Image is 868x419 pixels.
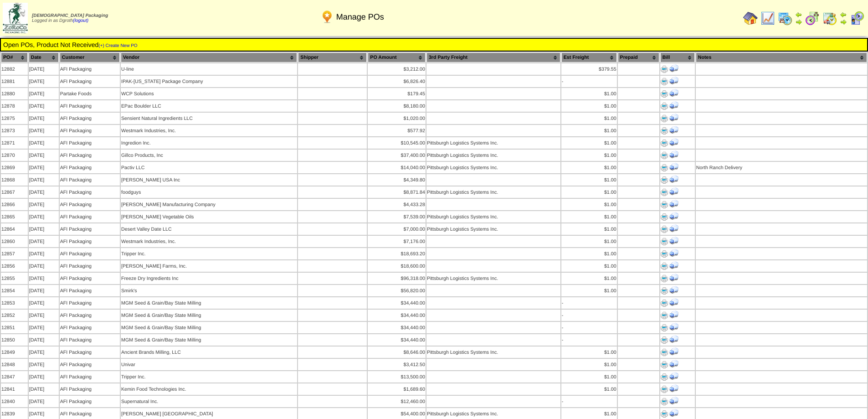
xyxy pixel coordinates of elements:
[426,223,560,235] td: Pittsburgh Logistics Systems Inc.
[1,137,28,149] td: 12871
[368,91,425,97] div: $179.45
[661,398,668,405] img: Print
[669,113,678,122] img: Print Receiving Document
[121,310,297,321] td: MGM Seed & Grain/Bay State Milling
[60,359,120,370] td: AFI Packaging
[368,350,425,355] div: $8,646.00
[121,88,297,99] td: WCP Solutions
[1,113,28,124] td: 12875
[661,336,668,344] img: Print
[661,349,668,356] img: Print
[805,11,820,26] img: calendarblend.gif
[60,236,120,247] td: AFI Packaging
[60,383,120,395] td: AFI Packaging
[561,334,617,346] td: -
[98,43,137,48] a: (+) Create New PO
[562,239,616,244] div: $1.00
[121,100,297,112] td: EPac Boulder LLC
[669,273,678,282] img: Print Receiving Document
[743,11,758,26] img: home.gif
[1,347,28,358] td: 12849
[1,285,28,296] td: 12854
[29,396,59,407] td: [DATE]
[661,275,668,282] img: Print
[669,310,678,319] img: Print Receiving Document
[669,162,678,171] img: Print Receiving Document
[669,396,678,405] img: Print Receiving Document
[60,63,120,75] td: AFI Packaging
[121,285,297,296] td: Smirk's
[29,63,59,75] td: [DATE]
[669,359,678,368] img: Print Receiving Document
[60,113,120,124] td: AFI Packaging
[60,186,120,198] td: AFI Packaging
[561,322,617,333] td: -
[669,372,678,381] img: Print Receiving Document
[29,113,59,124] td: [DATE]
[661,361,668,368] img: Print
[60,347,120,358] td: AFI Packaging
[561,52,617,62] th: Est Freight
[1,174,28,186] td: 12868
[661,312,668,319] img: Print
[29,236,59,247] td: [DATE]
[661,103,668,110] img: Print
[29,174,59,186] td: [DATE]
[60,88,120,99] td: Partake Foods
[669,150,678,159] img: Print Receiving Document
[661,300,668,307] img: Print
[60,76,120,87] td: AFI Packaging
[669,64,678,73] img: Print Receiving Document
[669,335,678,344] img: Print Receiving Document
[60,396,120,407] td: AFI Packaging
[320,10,334,24] img: po.png
[661,410,668,418] img: Print
[60,52,120,62] th: Customer
[121,63,297,75] td: U-line
[1,211,28,222] td: 12865
[29,100,59,112] td: [DATE]
[368,214,425,220] div: $7,539.00
[562,264,616,269] div: $1.00
[368,411,425,417] div: $54,400.00
[562,387,616,392] div: $1.00
[121,52,297,62] th: Vendor
[29,223,59,235] td: [DATE]
[29,334,59,346] td: [DATE]
[368,313,425,318] div: $34,440.00
[562,190,616,195] div: $1.00
[562,91,616,97] div: $1.00
[29,322,59,333] td: [DATE]
[60,310,120,321] td: AFI Packaging
[3,3,28,33] img: zoroco-logo-small.webp
[368,79,425,84] div: $6,826.40
[661,152,668,159] img: Print
[661,127,668,134] img: Print
[426,137,560,149] td: Pittsburgh Logistics Systems Inc.
[73,18,88,23] a: (logout)
[426,347,560,358] td: Pittsburgh Logistics Systems Inc.
[562,128,616,134] div: $1.00
[60,297,120,309] td: AFI Packaging
[1,383,28,395] td: 12841
[29,76,59,87] td: [DATE]
[121,383,297,395] td: Kemin Food Technologies Inc.
[562,288,616,294] div: $1.00
[60,100,120,112] td: AFI Packaging
[29,310,59,321] td: [DATE]
[60,211,120,222] td: AFI Packaging
[669,187,678,196] img: Print Receiving Document
[1,76,28,87] td: 12881
[121,248,297,259] td: Tripper Inc.
[1,150,28,161] td: 12870
[29,383,59,395] td: [DATE]
[426,273,560,284] td: Pittsburgh Logistics Systems Inc.
[562,103,616,109] div: $1.00
[696,52,867,62] th: Notes
[121,396,297,407] td: Supernatural Inc.
[368,202,425,207] div: $4,433.28
[669,125,678,134] img: Print Receiving Document
[29,371,59,383] td: [DATE]
[121,137,297,149] td: Ingredion Inc.
[561,76,617,87] td: -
